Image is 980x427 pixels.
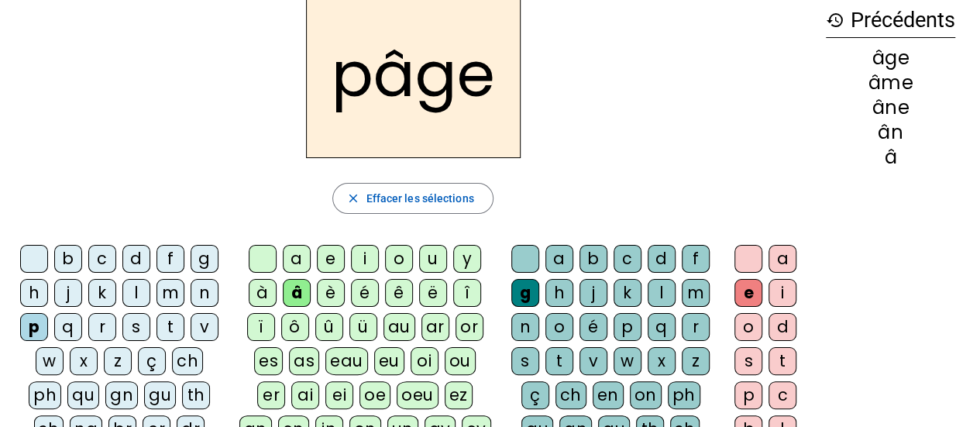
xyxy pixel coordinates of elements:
div: a [769,245,796,273]
div: r [88,313,116,341]
div: ph [668,381,700,409]
div: k [88,279,116,307]
div: oe [359,381,390,409]
div: ch [172,347,203,375]
div: m [682,279,710,307]
div: w [614,347,641,375]
div: d [648,245,676,273]
mat-icon: close [346,191,359,205]
div: âne [826,98,955,117]
div: à [249,279,277,307]
div: ï [247,313,275,341]
div: â [826,148,955,167]
div: o [385,245,413,273]
div: b [579,245,607,273]
div: t [769,347,796,375]
div: p [614,313,641,341]
div: t [156,313,184,341]
div: on [630,381,662,409]
div: û [315,313,343,341]
div: r [682,313,710,341]
div: l [122,279,150,307]
div: c [88,245,116,273]
h3: Précédents [826,3,955,38]
div: s [734,347,762,375]
div: h [20,279,48,307]
div: âge [826,49,955,67]
div: ë [419,279,447,307]
div: m [156,279,184,307]
span: Effacer les sélections [366,189,473,208]
div: f [682,245,710,273]
div: a [283,245,311,273]
div: e [734,279,762,307]
div: ch [555,381,586,409]
div: ô [281,313,309,341]
div: z [682,347,710,375]
div: s [511,347,539,375]
div: x [648,347,676,375]
div: f [156,245,184,273]
div: x [70,347,98,375]
div: eu [374,347,404,375]
div: ê [385,279,413,307]
div: b [54,245,82,273]
div: ân [826,123,955,142]
div: ai [291,381,319,409]
div: p [734,381,762,409]
div: or [456,313,483,341]
div: s [122,313,150,341]
div: er [257,381,285,409]
div: c [614,245,641,273]
div: e [317,245,345,273]
div: a [545,245,573,273]
div: h [545,279,573,307]
div: é [579,313,607,341]
div: u [419,245,447,273]
div: eau [325,347,368,375]
div: i [351,245,379,273]
div: qu [67,381,99,409]
div: g [511,279,539,307]
div: ez [445,381,473,409]
div: v [191,313,218,341]
div: âme [826,74,955,92]
div: n [191,279,218,307]
div: o [734,313,762,341]
div: d [769,313,796,341]
div: n [511,313,539,341]
div: y [453,245,481,273]
div: as [289,347,319,375]
div: è [317,279,345,307]
div: ph [29,381,61,409]
div: â [283,279,311,307]
div: q [54,313,82,341]
div: ü [349,313,377,341]
div: i [769,279,796,307]
div: j [54,279,82,307]
div: oeu [397,381,438,409]
button: Effacer les sélections [332,183,493,214]
div: es [254,347,283,375]
div: p [20,313,48,341]
div: o [545,313,573,341]
div: oi [411,347,438,375]
div: g [191,245,218,273]
div: ou [445,347,476,375]
div: gu [144,381,176,409]
div: z [104,347,132,375]
div: au [383,313,415,341]
div: v [579,347,607,375]
div: j [579,279,607,307]
div: ar [421,313,449,341]
div: ç [138,347,166,375]
div: gn [105,381,138,409]
div: î [453,279,481,307]
mat-icon: history [826,11,844,29]
div: ei [325,381,353,409]
div: w [36,347,64,375]
div: th [182,381,210,409]
div: k [614,279,641,307]
div: ç [521,381,549,409]
div: en [593,381,624,409]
